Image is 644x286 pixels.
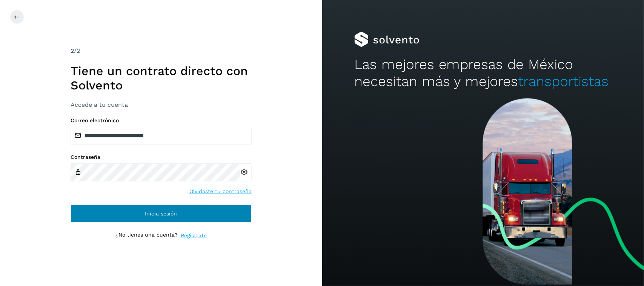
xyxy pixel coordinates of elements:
label: Correo electrónico [71,117,252,124]
label: Contraseña [71,154,252,160]
span: 2 [71,47,74,54]
span: transportistas [518,73,609,89]
h1: Tiene un contrato directo con Solvento [71,64,252,93]
h3: Accede a tu cuenta [71,101,252,108]
div: /2 [71,46,252,55]
a: Regístrate [181,232,207,240]
p: ¿No tienes una cuenta? [115,232,178,240]
a: Olvidaste tu contraseña [189,188,252,195]
span: Inicia sesión [145,211,177,216]
button: Inicia sesión [71,205,252,223]
h2: Las mejores empresas de México necesitan más y mejores [354,56,612,90]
